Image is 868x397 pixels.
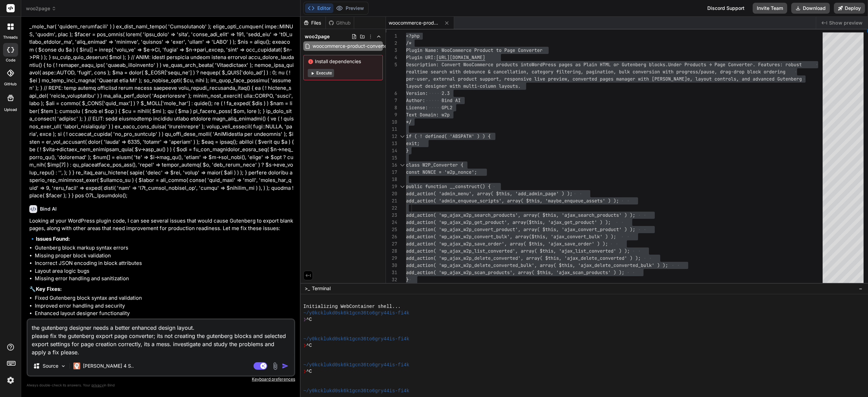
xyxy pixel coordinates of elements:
div: Github [326,19,354,26]
span: Install dependencies [308,58,378,65]
div: Click to collapse the range. [398,183,407,190]
div: 24 [386,219,397,226]
span: dmin_page' ) ); [532,190,573,197]
span: $this, 'ajax_get_product' ) ); [529,219,611,225]
div: 13 [386,140,397,147]
span: ^C [306,316,312,323]
span: e preview, converted pages manager with [PERSON_NAME] [542,76,687,82]
span: Version: 2.3 [406,90,450,96]
span: Plugin Name: WooCommerce Product to Page Converter [406,47,542,53]
label: GitHub [4,81,17,87]
div: 30 [386,262,397,269]
div: 31 [386,269,397,276]
span: exit; [406,140,420,146]
span: add_action( 'wp_ajax_w2p_save_order', array( $ [406,241,532,247]
span: const NONCE = 'w2p_nonce'; [406,169,477,175]
li: Enhanced layout designer functionality [35,310,294,317]
li: Layout area logic bugs [35,267,294,275]
span: ~/y0kcklukd0sk6k1gcn36to6gry44is-fi4k [303,362,409,368]
img: Claude 4 Sonnet [73,363,80,369]
div: 18 [386,176,397,183]
div: 28 [386,247,397,255]
li: Incorrect JSON encoding in block attributes [35,259,294,267]
span: [URL][DOMAIN_NAME] [436,54,485,60]
label: code [6,57,15,63]
span: y( $this, 'ajax_list_converted' ) ); [532,248,630,254]
p: Always double-check its answers. Your in Bind [27,382,295,388]
button: − [857,283,864,294]
div: 6 [386,90,397,97]
strong: Issues Found: [36,236,70,242]
span: public function __construct() { [406,183,491,189]
span: privacy [91,383,104,387]
li: Missing proper block validation [35,252,294,260]
span: add_action( 'wp_ajax_w2p_convert_product', arr [406,226,532,232]
p: 🔧 [29,285,294,293]
span: his, 'maybe_enqueue_assets' ) ); [532,198,619,204]
span: WordPress pages as Plain HTML or Gutenberg blocks. [532,61,668,68]
span: add_action( 'wp_ajax_w2p_scan_products', array [406,269,532,275]
span: } [406,277,409,283]
span: ', array( $this, 'ajax_delete_converted_bulk' ) ); [532,262,668,268]
span: woo2page [26,5,56,12]
span: layout designer with multi-column layouts. [406,83,521,89]
div: 15 [386,154,397,161]
div: 27 [386,240,397,247]
div: 17 [386,169,397,176]
span: ❯ [303,342,306,349]
li: Gutenberg block markup syntax errors [35,244,294,252]
div: 12 [386,133,397,140]
h6: Bind AI [40,205,57,212]
label: Upload [4,107,17,113]
div: 19 [386,183,397,190]
span: <?php [406,33,420,39]
button: Download [791,3,830,14]
p: 🔹 [29,235,294,243]
div: Click to collapse the range. [398,133,407,140]
span: add_action( 'admin_enqueue_scripts', array( $t [406,198,532,204]
div: Click to collapse the range. [398,161,407,169]
span: Terminal [312,285,331,292]
img: attachment [271,362,279,370]
div: 22 [386,204,397,212]
p: Keyboard preferences [27,377,295,382]
span: add_action( 'wp_ajax_w2p_convert_bulk', array( [406,233,532,240]
div: 20 [386,190,397,197]
span: rogress/pause, drag-drop block ordering [679,69,785,75]
div: 8 [386,104,397,111]
span: ay( $this, 'ajax_search_products' ) ); [532,212,635,218]
div: 14 [386,147,397,154]
span: Initializing WebContainer shell... [303,303,401,310]
span: ^C [306,342,312,349]
span: Plugin URI: [406,54,436,60]
span: ❯ [303,316,306,323]
p: [PERSON_NAME] 4 S.. [83,363,134,369]
span: ray( $this, 'ajax_delete_converted' ) ); [532,255,641,261]
textarea: the gutenberg designer needs a better enhanced design layout. please fix the gutenberg export pag... [28,320,294,356]
div: 26 [386,233,397,240]
button: Deploy [834,3,865,14]
span: ~/y0kcklukd0sk6k1gcn36to6gry44is-fi4k [303,388,409,394]
span: ay( $this, 'ajax_convert_product' ) ); [532,226,635,232]
span: Under Products → Page Converter. Features: robust [668,61,802,68]
label: threads [3,34,18,40]
div: 23 [386,212,397,219]
img: Pick Models [60,363,66,369]
span: e, layout controls, and advanced Gutenberg [687,76,802,82]
span: ( $this, 'ajax_scan_products' ) ); [532,269,624,275]
span: $this, 'ajax_convert_bulk' ) ); [532,233,616,240]
img: settings [5,374,16,386]
div: 16 [386,161,397,169]
button: Preview [333,3,367,13]
li: Missing error handling and sanitization [35,275,294,283]
p: Looking at your WordPress plugin code, I can see several issues that would cause Gutenberg to exp... [29,217,294,232]
div: 21 [386,197,397,204]
div: 11 [386,126,397,133]
span: >_ [305,285,310,292]
li: Better image handling and content generation [35,317,294,325]
li: Improved error handling and security [35,302,294,310]
span: ~/y0kcklukd0sk6k1gcn36to6gry44is-fi4k [303,336,409,342]
span: add_action( 'wp_ajax_w2p_delete_converted', ar [406,255,532,261]
span: } [406,147,409,154]
span: if ( ! defined( 'ABSPATH' ) ) { [406,133,491,139]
